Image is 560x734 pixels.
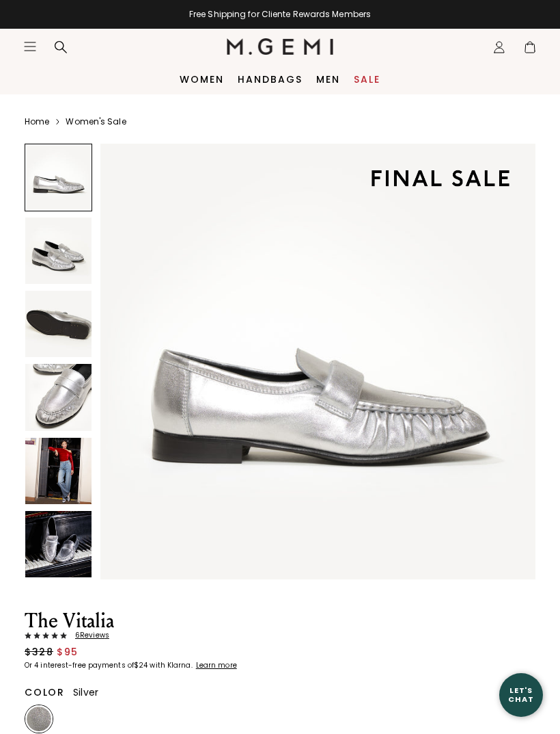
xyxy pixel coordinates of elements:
span: $95 [57,645,79,659]
span: 6 Review s [67,631,109,640]
img: M.Gemi [227,38,334,55]
img: The Vitalia [100,144,535,579]
a: 6Reviews [25,631,309,640]
h2: Color [25,687,65,698]
klarna-placement-style-body: Or 4 interest-free payments of [25,660,134,670]
img: The Vitalia [25,218,92,284]
img: The Vitalia [25,291,92,357]
img: final sale tag [353,152,527,205]
a: Women's Sale [66,116,126,127]
img: The Vitalia [25,511,92,577]
img: Silver [27,707,51,731]
img: The Vitalia [25,364,92,430]
a: Women [180,74,224,85]
a: Home [25,116,49,127]
klarna-placement-style-body: with Klarna [150,660,194,670]
span: $328 [25,645,53,659]
img: The Vitalia [25,438,92,504]
div: Let's Chat [499,686,543,703]
klarna-placement-style-amount: $24 [134,660,148,670]
h1: The Vitalia [25,611,309,631]
span: Silver [73,685,99,699]
a: Men [316,74,340,85]
a: Learn more [195,661,237,670]
button: Open site menu [23,40,37,53]
klarna-placement-style-cta: Learn more [196,660,237,670]
a: Sale [354,74,380,85]
a: Handbags [238,74,303,85]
